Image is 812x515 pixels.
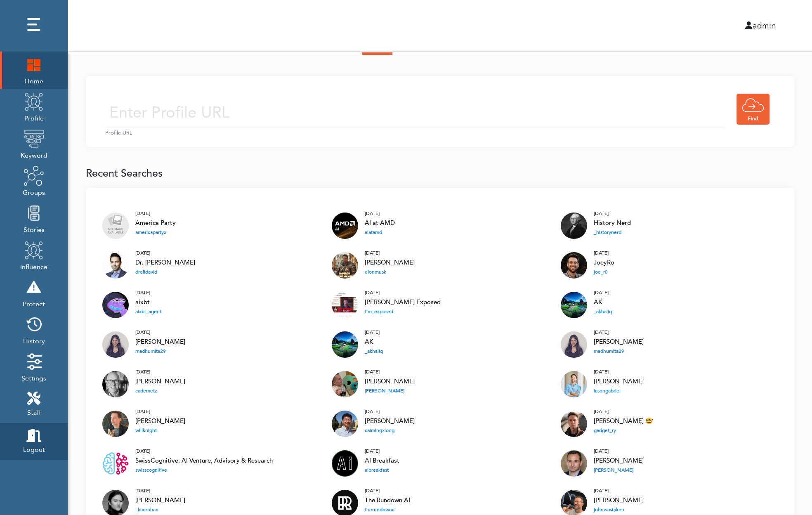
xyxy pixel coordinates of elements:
div: [PERSON_NAME] [594,337,644,347]
div: aixbt_agent [135,307,161,316]
a: [DATE] [PERSON_NAME] [PERSON_NAME] [594,447,644,474]
div: [DATE] [365,487,410,495]
a: [DATE] [PERSON_NAME] johnwastaken [594,487,644,514]
div: [DATE] [365,447,399,455]
img: dots.png [24,14,44,35]
div: [PERSON_NAME] Exposed [365,297,441,308]
img: aixbt_agent_twitter.jpg [102,292,129,318]
div: [DATE] [365,249,415,257]
img: aiatamd_twitter.jpg [332,213,358,239]
div: AK [594,297,612,308]
div: [DATE] [135,328,185,336]
div: [DATE] [594,407,653,416]
div: [DATE] [594,249,614,257]
img: kyle_l_wiggers_twitter.jpg [332,371,358,397]
div: [DATE] [135,368,185,376]
span: Stories [24,223,45,235]
div: History Nerd [594,218,631,229]
img: caimingxiong_twitter.jpg [332,411,358,437]
div: [DATE] [594,288,612,297]
div: America Party [135,218,176,229]
span: Home [24,75,44,86]
img: risk.png [24,277,44,298]
div: [PERSON_NAME] 🤓 [594,416,653,427]
div: [PERSON_NAME] [135,495,185,506]
div: americapartyx [135,228,176,236]
a: [DATE] [PERSON_NAME] cademetz [135,368,185,395]
div: [PERSON_NAME] [594,495,644,506]
div: [DATE] [135,288,161,297]
div: AI at AMD [365,218,395,229]
div: [PERSON_NAME] [594,376,644,387]
a: [DATE] History Nerd _historynerd [594,209,631,236]
div: [PERSON_NAME] [135,337,185,347]
a: [DATE] [PERSON_NAME] madhumita29 [594,328,644,355]
div: caimingxiong [365,426,415,435]
div: madhumita29 [594,347,644,355]
div: [PERSON_NAME] [365,416,415,427]
span: History [23,335,45,346]
img: madhumita29_twitter.jpg [102,331,129,358]
div: iasongabriel [594,387,644,395]
div: admin [422,19,782,32]
a: [DATE] [PERSON_NAME] elonmusk [365,249,415,276]
div: aiatamd [365,228,395,236]
a: [DATE] America Party americapartyx [135,209,176,236]
div: tim_exposed [365,307,441,316]
a: [DATE] [PERSON_NAME] caimingxiong [365,407,415,435]
img: settings.png [24,351,44,372]
img: dVdx9lPW.jpg [561,213,587,239]
a: [DATE] The Rundown AI therundownai [365,487,410,514]
div: [DATE] [594,328,644,336]
div: [PERSON_NAME] [365,257,415,268]
img: profile.png [24,91,44,112]
img: groups.png [24,165,44,186]
div: JoeyRo [594,257,614,268]
h1: Recent Searches [86,167,794,180]
div: SwissCognitive, AI Venture, Advisory & Research [135,456,273,466]
a: [DATE] [PERSON_NAME] Exposed tim_exposed [365,288,441,316]
a: [DATE] [PERSON_NAME] iasongabriel [594,368,644,395]
img: iasongabriel_twitter.jpg [561,371,587,397]
div: madhumita29 [135,347,185,355]
span: Groups [23,186,45,198]
div: therundownai [365,506,410,514]
div: [DATE] [365,407,415,416]
div: [DATE] [365,209,395,217]
div: elonmusk [365,268,415,276]
img: joe_r0_twitter.jpg [561,252,587,279]
div: _karenhao [135,506,185,514]
img: _akhaliq_twitter.jpg [332,331,358,358]
div: AI Breakfast [365,456,399,466]
a: [DATE] [PERSON_NAME] [PERSON_NAME] [365,368,415,395]
img: profile.png [24,240,44,260]
div: [DATE] [594,447,644,455]
img: swisscognitive_twitter.jpg [102,450,129,477]
span: Keyword [21,149,47,161]
div: _akhaliq [365,347,383,355]
img: history.png [24,314,44,335]
div: [DATE] [365,368,415,376]
img: no_image.png [102,213,129,239]
div: gadget_ry [594,426,653,435]
div: _historynerd [594,228,631,236]
a: [DATE] [PERSON_NAME] madhumita29 [135,328,185,355]
div: cademetz [135,387,185,395]
a: [DATE] AI Breakfast aibreakfast [365,447,399,474]
div: drelidavid [135,268,195,276]
a: [DATE] AK _akhaliq [365,328,383,355]
div: [PERSON_NAME] [365,376,415,387]
div: aibreakfast [365,466,399,474]
a: [DATE] [PERSON_NAME] willknight [135,407,185,435]
div: aixbt [135,297,161,308]
div: [PERSON_NAME] [135,416,185,427]
div: The Rundown AI [365,495,410,506]
img: drelidavid_twitter.jpg [102,252,129,279]
div: [DATE] [135,209,176,217]
div: [DATE] [594,209,631,217]
a: [DATE] aixbt aixbt_agent [135,288,161,316]
a: [DATE] SwissCognitive, AI Venture, Advisory & Research swisscognitive [135,447,273,474]
div: Dr. [PERSON_NAME] [135,257,195,268]
div: [PERSON_NAME] [365,387,415,395]
div: [DATE] [365,288,441,297]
